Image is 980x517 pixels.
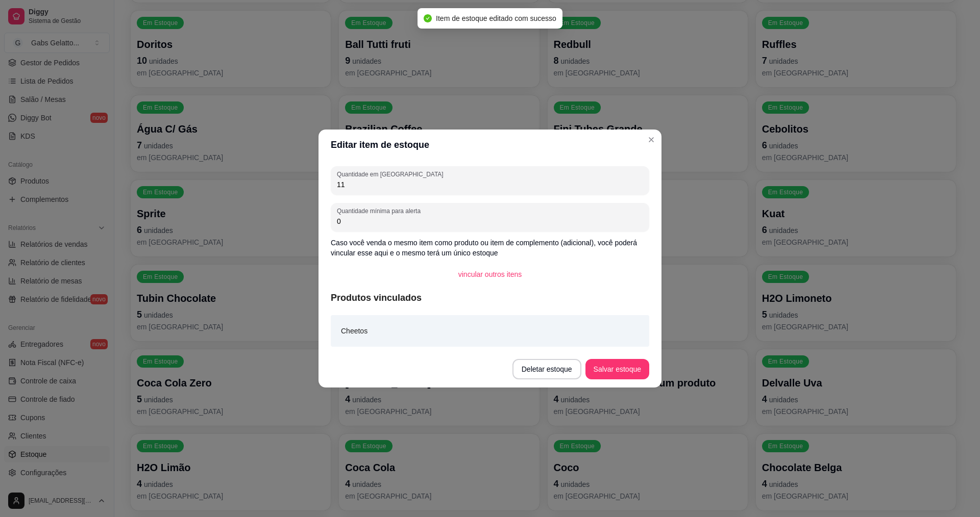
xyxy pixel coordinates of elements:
[337,206,424,215] label: Quantidade mínima para alerta
[337,170,447,178] label: Quantidade em [GEOGRAPHIC_DATA]
[643,132,659,148] button: Close
[585,359,649,379] button: Salvar estoque
[424,14,432,22] span: check-circle
[337,216,643,226] input: Quantidade mínima para alerta
[341,325,367,337] article: Cheetos
[450,264,530,285] button: vincular outros itens
[318,130,661,160] header: Editar item de estoque
[436,14,556,22] span: Item de estoque editado com sucesso
[331,291,649,305] article: Produtos vinculados
[337,179,643,190] input: Quantidade em estoque
[331,238,649,258] p: Caso você venda o mesmo item como produto ou item de complemento (adicional), você poderá vincula...
[512,359,581,379] button: Deletar estoque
